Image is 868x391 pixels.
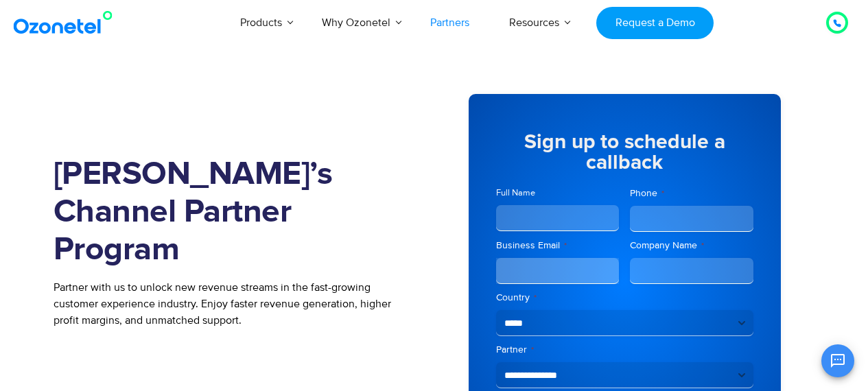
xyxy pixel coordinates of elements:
button: Open chat [821,344,854,377]
label: Full Name [496,187,620,200]
h5: Sign up to schedule a callback [496,132,753,173]
label: Business Email [496,239,620,252]
label: Country [496,291,753,305]
a: Request a Demo [596,7,714,39]
h1: [PERSON_NAME]’s Channel Partner Program [54,156,414,269]
label: Phone [630,187,753,200]
p: Partner with us to unlock new revenue streams in the fast-growing customer experience industry. E... [54,279,414,329]
label: Partner [496,343,753,357]
label: Company Name [630,239,753,252]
